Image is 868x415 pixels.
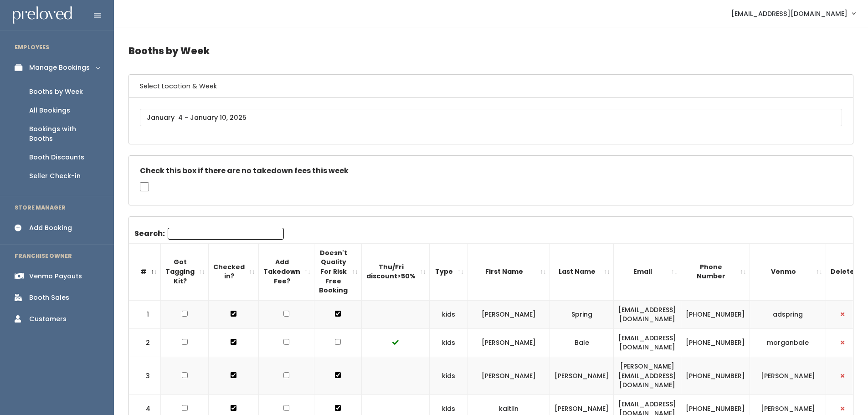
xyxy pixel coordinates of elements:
[430,357,467,395] td: kids
[259,243,314,300] th: Add Takedown Fee?: activate to sort column ascending
[13,6,72,24] img: preloved logo
[614,328,681,357] td: [EMAIL_ADDRESS][DOMAIN_NAME]
[430,328,467,357] td: kids
[467,300,550,329] td: [PERSON_NAME]
[467,243,550,300] th: First Name: activate to sort column ascending
[29,171,81,181] div: Seller Check-in
[29,314,67,324] div: Customers
[29,272,82,281] div: Venmo Payouts
[29,153,84,162] div: Booth Discounts
[467,328,550,357] td: [PERSON_NAME]
[129,300,161,329] td: 1
[129,243,161,300] th: #: activate to sort column descending
[140,167,842,175] h5: Check this box if there are no takedown fees this week
[681,300,750,329] td: [PHONE_NUMBER]
[129,357,161,395] td: 3
[750,300,826,329] td: adspring
[29,223,72,233] div: Add Booking
[550,357,614,395] td: [PERSON_NAME]
[681,357,750,395] td: [PHONE_NUMBER]
[731,9,847,19] span: [EMAIL_ADDRESS][DOMAIN_NAME]
[722,4,864,23] a: [EMAIL_ADDRESS][DOMAIN_NAME]
[129,75,853,98] h6: Select Location & Week
[161,243,209,300] th: Got Tagging Kit?: activate to sort column ascending
[550,243,614,300] th: Last Name: activate to sort column ascending
[362,243,430,300] th: Thu/Fri discount&gt;50%: activate to sort column ascending
[140,109,842,126] input: January 4 - January 10, 2025
[314,243,362,300] th: Doesn't Quality For Risk Free Booking : activate to sort column ascending
[614,300,681,329] td: [EMAIL_ADDRESS][DOMAIN_NAME]
[29,124,99,143] div: Bookings with Booths
[29,106,70,115] div: All Bookings
[826,243,866,300] th: Delete: activate to sort column ascending
[750,328,826,357] td: morganbale
[467,357,550,395] td: [PERSON_NAME]
[29,87,83,97] div: Booths by Week
[168,228,284,240] input: Search:
[129,328,161,357] td: 2
[430,243,467,300] th: Type: activate to sort column ascending
[614,243,681,300] th: Email: activate to sort column ascending
[430,300,467,329] td: kids
[550,300,614,329] td: Spring
[134,228,284,240] label: Search:
[128,38,853,63] h4: Booths by Week
[750,357,826,395] td: [PERSON_NAME]
[614,357,681,395] td: [PERSON_NAME][EMAIL_ADDRESS][DOMAIN_NAME]
[29,63,90,72] div: Manage Bookings
[681,243,750,300] th: Phone Number: activate to sort column ascending
[209,243,259,300] th: Checked in?: activate to sort column ascending
[550,328,614,357] td: Bale
[29,293,69,302] div: Booth Sales
[681,328,750,357] td: [PHONE_NUMBER]
[750,243,826,300] th: Venmo: activate to sort column ascending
